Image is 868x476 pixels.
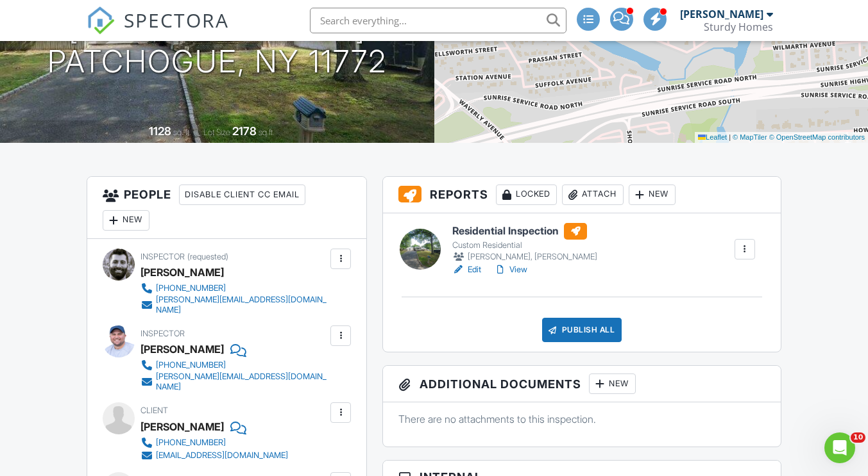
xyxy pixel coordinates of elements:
a: [PHONE_NUMBER] [140,282,327,295]
a: View [494,263,527,276]
span: Inspector [140,329,185,338]
iframe: Intercom live chat [824,432,855,463]
span: Client [140,406,168,415]
div: 2178 [232,124,257,138]
div: [PERSON_NAME] [680,8,763,21]
div: [PHONE_NUMBER] [156,283,226,293]
span: Lot Size [203,127,230,137]
div: [PERSON_NAME][EMAIL_ADDRESS][DOMAIN_NAME] [156,372,327,392]
a: [EMAIL_ADDRESS][DOMAIN_NAME] [140,449,288,462]
a: © MapTiler [733,133,767,141]
div: Attach [562,185,624,205]
span: sq.ft. [259,127,275,137]
div: [EMAIL_ADDRESS][DOMAIN_NAME] [156,450,288,461]
div: [PHONE_NUMBER] [156,438,226,448]
div: Locked [496,185,557,205]
span: Inspector [140,252,185,261]
div: 1128 [149,124,171,138]
div: Sturdy Homes [704,21,773,33]
div: [PERSON_NAME][EMAIL_ADDRESS][DOMAIN_NAME] [156,295,327,315]
img: The Best Home Inspection Software - Spectora [87,6,115,35]
a: [PHONE_NUMBER] [140,359,327,372]
a: [PHONE_NUMBER] [140,436,288,449]
div: Disable Client CC Email [179,185,305,205]
a: Edit [452,263,481,276]
span: SPECTORA [124,6,229,33]
span: 10 [851,432,865,443]
div: Custom Residential [452,240,597,250]
input: Search everything... [310,8,566,33]
div: [PERSON_NAME] [140,263,224,282]
h1: [STREET_ADDRESS] Patchogue, NY 11772 [47,12,387,79]
span: | [729,133,731,141]
a: [PERSON_NAME][EMAIL_ADDRESS][DOMAIN_NAME] [140,295,327,315]
div: New [629,185,676,205]
div: New [589,373,636,394]
div: [PHONE_NUMBER] [156,360,226,370]
span: (requested) [187,252,228,261]
div: Publish All [542,318,622,342]
a: © OpenStreetMap contributors [769,133,865,141]
span: sq. ft. [173,127,191,137]
a: [PERSON_NAME][EMAIL_ADDRESS][DOMAIN_NAME] [140,372,327,392]
div: [PERSON_NAME] [140,417,224,436]
a: Leaflet [698,133,727,141]
a: Residential Inspection Custom Residential [PERSON_NAME], [PERSON_NAME] [452,223,597,264]
a: SPECTORA [87,17,229,44]
h3: Reports [383,177,780,213]
h3: Additional Documents [383,366,780,402]
h3: People [87,177,366,239]
p: There are no attachments to this inspection. [398,412,765,426]
div: New [103,210,149,231]
h6: Residential Inspection [452,223,597,240]
div: [PERSON_NAME], [PERSON_NAME] [452,250,597,263]
div: [PERSON_NAME] [140,340,224,359]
